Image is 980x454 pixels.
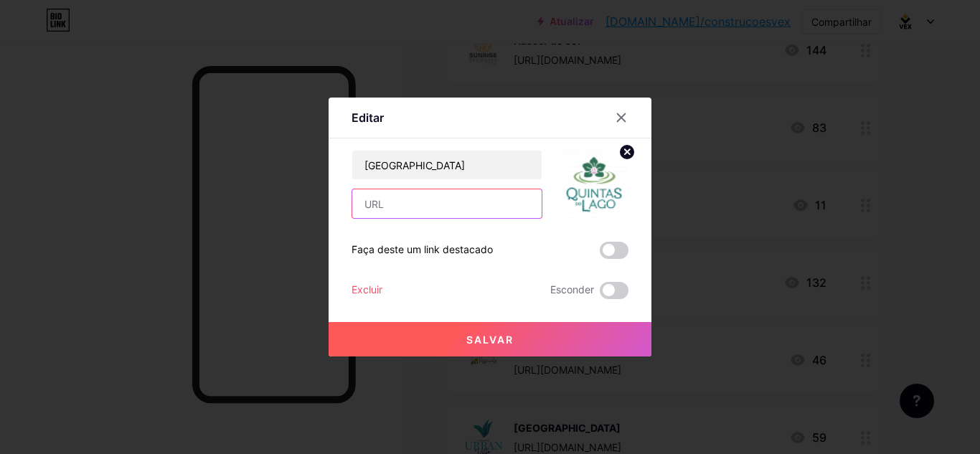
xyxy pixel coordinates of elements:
img: link_miniatura [560,150,628,219]
button: Salvar [329,322,651,356]
font: Salvar [466,334,514,346]
font: Faça deste um link destacado [352,243,493,255]
font: Editar [352,110,384,125]
input: Título [352,151,542,179]
font: Excluir [352,283,382,295]
font: Esconder [550,283,594,295]
input: URL [352,189,542,218]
